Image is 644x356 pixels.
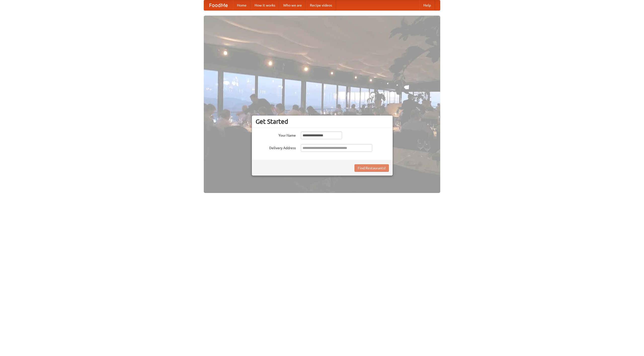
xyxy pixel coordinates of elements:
a: Recipe videos [306,0,336,10]
button: Find Restaurants! [354,164,389,172]
label: Delivery Address [256,144,296,150]
a: Help [419,0,435,10]
h3: Get Started [256,118,389,125]
a: FoodMe [204,0,233,10]
a: Home [233,0,251,10]
a: Who we are [279,0,306,10]
a: How it works [251,0,279,10]
label: Your Name [256,132,296,138]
